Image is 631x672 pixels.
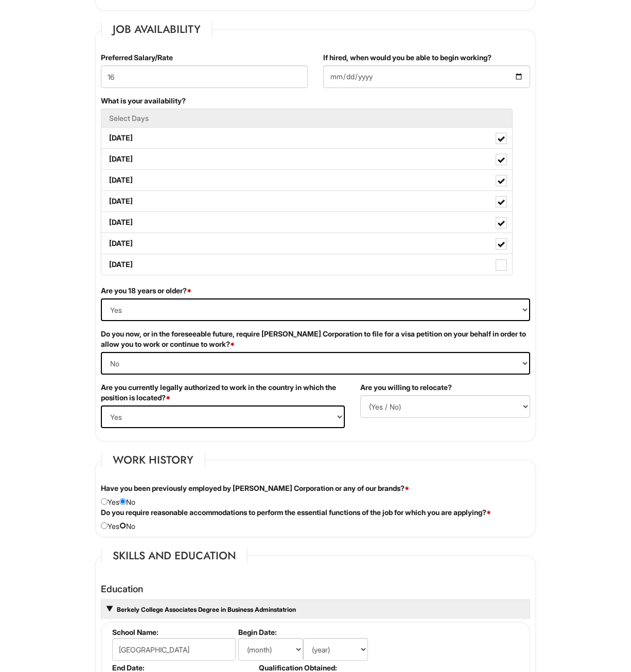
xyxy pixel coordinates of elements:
label: If hired, when would you be able to begin working? [323,52,492,63]
select: (Yes / No) [101,352,530,375]
label: Do you require reasonable accommodations to perform the essential functions of the job for which ... [101,507,491,518]
h5: Select Days [109,114,504,122]
select: (Yes / No) [101,405,345,428]
legend: Work History [101,452,205,468]
select: (Yes / No) [101,298,530,321]
label: What is your availability? [101,96,186,106]
label: End Date: [112,663,255,672]
label: Begin Date: [238,628,381,636]
div: Yes No [93,507,538,532]
label: Are you willing to relocate? [360,382,452,393]
input: Preferred Salary/Rate [101,65,308,88]
label: [DATE] [101,170,512,190]
label: Have you been previously employed by [PERSON_NAME] Corporation or any of our brands? [101,483,409,493]
label: Qualification Obtained: [259,663,381,672]
legend: Skills and Education [101,548,248,563]
label: Do you now, or in the foreseeable future, require [PERSON_NAME] Corporation to file for a visa pe... [101,329,530,349]
label: [DATE] [101,128,512,148]
label: Are you currently legally authorized to work in the country in which the position is located? [101,382,345,403]
label: School Name: [112,628,234,636]
label: Preferred Salary/Rate [101,52,173,63]
label: [DATE] [101,233,512,254]
a: Berkely College Associates Degree in Business Adminstatrion [116,606,296,613]
label: [DATE] [101,254,512,275]
h4: Education [101,584,530,594]
label: Are you 18 years or older? [101,286,191,296]
label: [DATE] [101,191,512,211]
label: [DATE] [101,212,512,233]
legend: Job Availability [101,22,213,37]
label: [DATE] [101,149,512,169]
select: (Yes / No) [360,395,530,418]
div: Yes No [93,483,538,507]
